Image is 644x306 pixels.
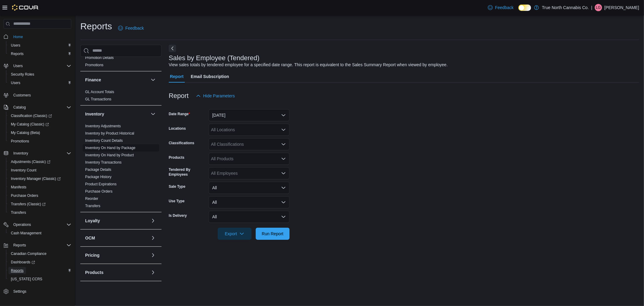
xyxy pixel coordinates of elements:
[8,259,37,266] a: Dashboards
[8,79,71,86] span: Users
[169,199,184,203] label: Use Type
[169,184,185,189] label: Sale Type
[11,80,20,85] span: Users
[11,277,42,282] span: [US_STATE] CCRS
[8,112,71,119] span: Classification (Classic)
[8,229,71,237] span: Cash Management
[8,42,23,49] a: Users
[6,120,74,129] a: My Catalog (Classic)
[80,122,162,212] div: Inventory
[1,287,74,296] button: Settings
[85,252,148,258] button: Pricing
[8,138,32,145] a: Promotions
[85,111,104,117] h3: Inventory
[169,92,189,99] h3: Report
[8,71,37,78] a: Security Roles
[8,175,71,182] span: Inventory Manager (Classic)
[1,32,74,41] button: Home
[11,104,28,111] button: Catalog
[11,193,38,198] span: Purchase Orders
[6,174,74,183] a: Inventory Manager (Classic)
[11,251,46,256] span: Canadian Compliance
[6,191,74,200] button: Purchase Orders
[85,97,111,102] span: GL Transactions
[85,145,136,150] span: Inventory On Hand by Package
[1,62,74,70] button: Users
[80,88,162,105] div: Finance
[8,209,28,216] a: Transfers
[149,76,157,83] button: Finance
[8,129,43,136] a: My Catalog (Beta)
[8,267,26,274] a: Reports
[125,25,144,31] span: Feedback
[11,221,71,228] span: Operations
[1,149,74,158] button: Inventory
[11,72,34,77] span: Security Roles
[169,112,190,116] label: Date Range
[149,217,157,224] button: Loyalty
[169,62,448,68] div: View sales totals by tendered employee for a specified date range. This report is equivalent to t...
[11,91,71,99] span: Customers
[169,126,186,131] label: Locations
[6,208,74,217] button: Transfers
[13,289,26,294] span: Settings
[8,275,71,283] span: Washington CCRS
[8,129,71,136] span: My Catalog (Beta)
[8,42,71,49] span: Users
[85,160,122,165] span: Inventory Transactions
[13,151,28,156] span: Inventory
[85,97,111,101] a: GL Transactions
[1,220,74,229] button: Operations
[85,124,121,129] span: Inventory Adjustments
[281,142,286,147] button: Open list of options
[149,234,157,242] button: OCM
[85,218,148,224] button: Loyalty
[11,210,26,215] span: Transfers
[209,109,290,121] button: [DATE]
[595,4,602,11] div: Lisa Giganti
[80,20,112,32] h1: Reports
[149,269,157,276] button: Products
[11,268,24,273] span: Reports
[591,4,592,11] p: |
[85,131,134,136] span: Inventory by Product Historical
[518,5,531,11] input: Dark Mode
[85,197,98,201] a: Reorder
[281,127,286,132] button: Open list of options
[8,250,71,257] span: Canadian Compliance
[85,189,113,194] a: Purchase Orders
[8,50,26,57] a: Reports
[13,63,23,68] span: Users
[11,168,37,173] span: Inventory Count
[85,174,111,179] span: Package History
[85,269,148,275] button: Products
[542,4,589,11] p: True North Cannabis Co.
[13,93,31,98] span: Customers
[11,113,52,118] span: Classification (Classic)
[203,93,235,99] span: Hide Parameters
[209,182,290,194] button: All
[604,4,639,11] p: [PERSON_NAME]
[8,184,29,191] a: Manifests
[85,77,101,83] h3: Finance
[8,112,54,119] a: Classification (Classic)
[85,167,111,172] span: Package Details
[8,275,45,283] a: [US_STATE] CCRS
[11,231,41,236] span: Cash Management
[169,141,194,145] label: Classifications
[85,56,114,60] a: Promotion Details
[221,228,248,240] span: Export
[6,70,74,79] button: Security Roles
[194,90,237,102] button: Hide Parameters
[85,218,100,224] h3: Loyalty
[8,158,53,165] a: Adjustments (Classic)
[11,150,30,157] button: Inventory
[11,288,29,295] a: Settings
[596,4,601,11] span: LG
[11,150,71,157] span: Inventory
[80,47,162,71] div: Discounts & Promotions
[11,33,25,41] a: Home
[11,62,25,70] button: Users
[169,45,176,52] button: Next
[85,204,100,208] a: Transfers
